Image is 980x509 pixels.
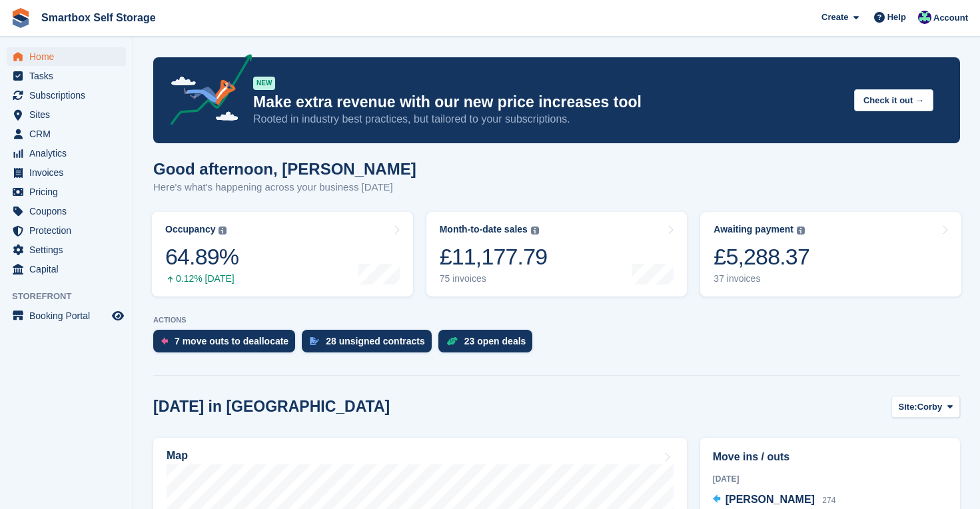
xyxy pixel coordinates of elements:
div: 23 open deals [464,336,526,346]
p: Here's what's happening across your business [DATE] [153,180,416,195]
img: deal-1b604bf984904fb50ccaf53a9ad4b4a5d6e5aea283cecdc64d6e3604feb123c2.svg [446,336,458,346]
div: 0.12% [DATE] [165,273,239,284]
h2: Map [167,450,188,462]
span: Sites [29,105,109,124]
a: menu [7,183,126,201]
div: Month-to-date sales [440,224,528,235]
h2: Move ins / outs [713,449,947,465]
img: move_outs_to_deallocate_icon-f764333ba52eb49d3ac5e1228854f67142a1ed5810a6f6cc68b1a99e826820c5.svg [161,337,168,345]
a: Preview store [110,308,126,324]
span: Help [887,11,906,24]
img: icon-info-grey-7440780725fd019a000dd9b08b2336e03edf1995a4989e88bcd33f0948082b44.svg [531,227,539,235]
span: Pricing [29,183,109,201]
span: [PERSON_NAME] [726,494,815,505]
h2: [DATE] in [GEOGRAPHIC_DATA] [153,398,390,416]
div: 7 move outs to deallocate [175,336,288,346]
span: Account [933,11,968,25]
span: Corby [917,400,943,414]
span: Capital [29,260,109,278]
img: Roger Canham [918,11,931,24]
span: CRM [29,125,109,143]
a: menu [7,260,126,278]
span: Subscriptions [29,86,109,105]
h1: Good afternoon, [PERSON_NAME] [153,160,416,178]
div: 28 unsigned contracts [326,336,425,346]
span: Protection [29,221,109,240]
a: Occupancy 64.89% 0.12% [DATE] [152,212,413,296]
button: Site: Corby [891,396,960,418]
div: 75 invoices [440,273,548,284]
span: Analytics [29,144,109,163]
a: menu [7,125,126,143]
a: menu [7,306,126,325]
a: menu [7,47,126,66]
div: Awaiting payment [714,224,793,235]
a: menu [7,144,126,163]
a: menu [7,163,126,182]
a: [PERSON_NAME] 274 [713,492,836,509]
p: Rooted in industry best practices, but tailored to your subscriptions. [253,112,843,127]
a: menu [7,86,126,105]
span: Settings [29,241,109,259]
a: menu [7,67,126,85]
img: stora-icon-8386f47178a22dfd0bd8f6a31ec36ba5ce8667c1dd55bd0f319d3a0aa187defe.svg [11,8,31,28]
a: Smartbox Self Storage [36,7,161,29]
a: menu [7,105,126,124]
a: Awaiting payment £5,288.37 37 invoices [700,212,961,296]
span: Storefront [12,290,133,303]
a: 7 move outs to deallocate [153,330,302,359]
a: 28 unsigned contracts [302,330,438,359]
span: Coupons [29,202,109,221]
img: price-adjustments-announcement-icon-8257ccfd72463d97f412b2fc003d46551f7dbcb40ab6d574587a9cd5c0d94... [159,54,252,130]
img: icon-info-grey-7440780725fd019a000dd9b08b2336e03edf1995a4989e88bcd33f0948082b44.svg [797,227,805,235]
span: Tasks [29,67,109,85]
a: menu [7,221,126,240]
span: Booking Portal [29,306,109,325]
span: Invoices [29,163,109,182]
img: contract_signature_icon-13c848040528278c33f63329250d36e43548de30e8caae1d1a13099fd9432cc5.svg [310,337,319,345]
a: Month-to-date sales £11,177.79 75 invoices [426,212,688,296]
a: 23 open deals [438,330,540,359]
span: Create [821,11,848,24]
div: £11,177.79 [440,243,548,270]
div: NEW [253,77,275,90]
div: 64.89% [165,243,239,270]
span: 274 [822,496,835,505]
a: menu [7,241,126,259]
img: icon-info-grey-7440780725fd019a000dd9b08b2336e03edf1995a4989e88bcd33f0948082b44.svg [219,227,227,235]
a: menu [7,202,126,221]
span: Home [29,47,109,66]
div: Occupancy [165,224,215,235]
p: Make extra revenue with our new price increases tool [253,93,843,112]
span: Site: [899,400,917,414]
div: [DATE] [713,473,947,485]
div: £5,288.37 [714,243,809,270]
button: Check it out → [854,89,933,111]
div: 37 invoices [714,273,809,284]
p: ACTIONS [153,316,960,324]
